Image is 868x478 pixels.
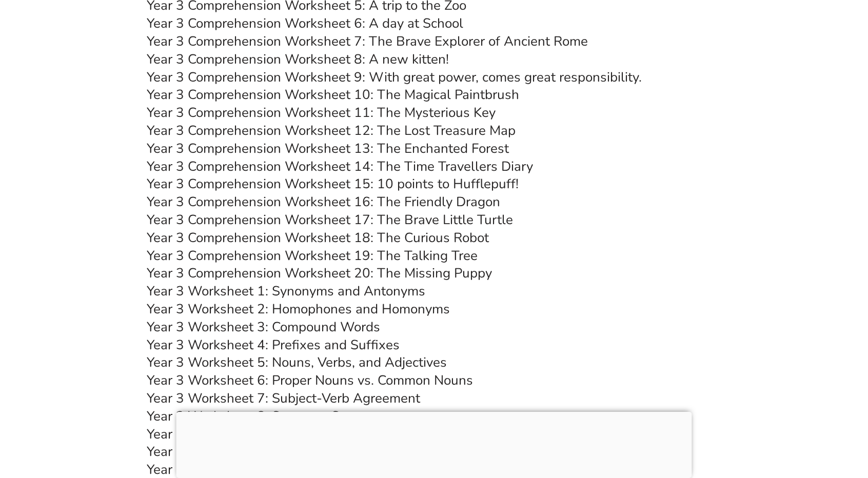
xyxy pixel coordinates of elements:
[697,362,868,478] iframe: Chat Widget
[147,282,425,300] a: Year 3 Worksheet 1: Synonyms and Antonyms
[147,264,492,282] a: Year 3 Comprehension Worksheet 20: The Missing Puppy
[147,425,384,443] a: Year 3 Worksheet 9: Punctuation Marks
[147,157,533,175] a: Year 3 Comprehension Worksheet 14: The Time Travellers Diary
[147,336,400,354] a: Year 3 Worksheet 4: Prefixes and Suffixes
[176,412,692,475] iframe: Advertisement
[147,389,420,407] a: Year 3 Worksheet 7: Subject-Verb Agreement
[147,229,489,247] a: Year 3 Comprehension Worksheet 18: The Curious Robot
[147,407,387,425] a: Year 3 Worksheet 8: Sentence Structure
[147,140,509,157] a: Year 3 Comprehension Worksheet 13: The Enchanted Forest
[147,318,380,336] a: Year 3 Worksheet 3: Compound Words
[147,193,500,211] a: Year 3 Comprehension Worksheet 16: The Friendly Dragon
[147,32,588,50] a: Year 3 Comprehension Worksheet 7: The Brave Explorer of Ancient Rome
[147,353,447,371] a: Year 3 Worksheet 5: Nouns, Verbs, and Adjectives
[147,14,463,32] a: Year 3 Comprehension Worksheet 6: A day at School
[147,247,478,265] a: Year 3 Comprehension Worksheet 19: The Talking Tree
[147,122,516,140] a: Year 3 Comprehension Worksheet 12: The Lost Treasure Map
[147,86,519,104] a: Year 3 Comprehension Worksheet 10: The Magical Paintbrush
[147,175,519,193] a: Year 3 Comprehension Worksheet 15: 10 points to Hufflepuff!
[147,50,449,68] a: Year 3 Comprehension Worksheet 8: A new kitten!
[147,68,642,86] a: Year 3 Comprehension Worksheet 9: With great power, comes great responsibility.
[147,211,513,229] a: Year 3 Comprehension Worksheet 17: The Brave Little Turtle
[147,104,496,122] a: Year 3 Comprehension Worksheet 11: The Mysterious Key
[147,300,450,318] a: Year 3 Worksheet 2: Homophones and Homonyms
[147,443,464,461] a: Year 3 Worksheet 10: Using Capital Letters Correctly
[147,371,473,389] a: Year 3 Worksheet 6: Proper Nouns vs. Common Nouns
